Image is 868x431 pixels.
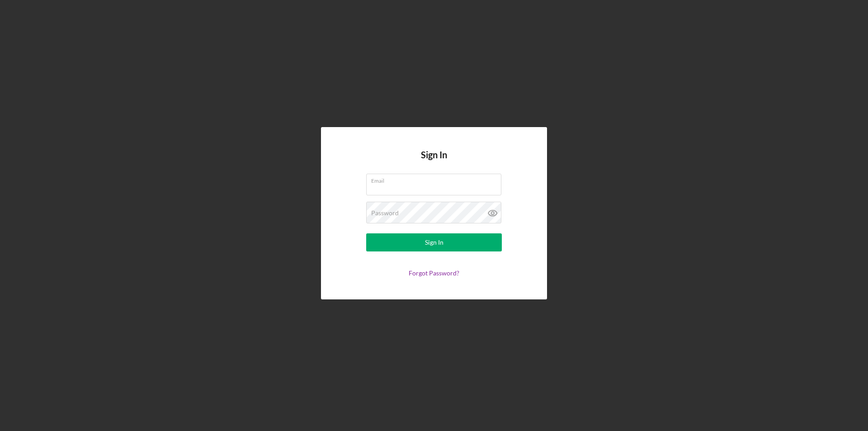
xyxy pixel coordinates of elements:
label: Email [371,174,501,184]
label: Password [371,209,399,217]
h4: Sign In [421,150,447,174]
a: Forgot Password? [409,269,459,277]
div: Sign In [425,233,443,251]
button: Sign In [366,233,502,251]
